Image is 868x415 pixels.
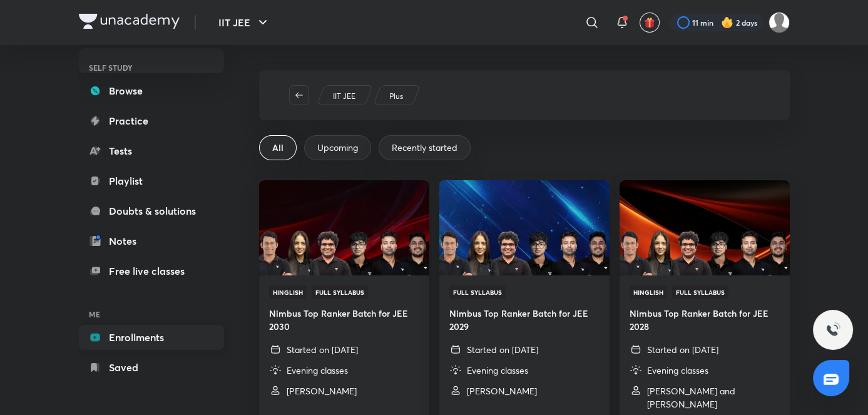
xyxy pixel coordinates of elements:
[79,325,224,350] a: Enrollments
[467,343,538,356] p: Started on [DATE]
[449,307,600,333] h4: Nimbus Top Ranker Batch for JEE 2029
[630,307,780,333] h4: Nimbus Top Ranker Batch for JEE 2028
[317,141,358,154] span: Upcoming
[79,14,180,32] a: Company Logo
[389,91,403,102] p: Plus
[287,384,357,397] p: Aditi Vyas
[79,304,224,325] h6: ME
[467,364,528,377] p: Evening classes
[79,168,224,193] a: Playlist
[272,141,283,154] span: All
[392,141,457,154] span: Recently started
[630,285,667,299] span: Hinglish
[79,108,224,133] a: Practice
[269,307,419,333] h4: Nimbus Top Ranker Batch for JEE 2030
[449,285,506,299] span: Full Syllabus
[644,17,655,28] img: avatar
[79,355,224,380] a: Saved
[647,364,708,377] p: Evening classes
[647,384,780,411] p: Ajay Singh and Prashant Jain
[467,384,537,397] p: Aditi Vyas
[79,198,224,223] a: Doubts & solutions
[257,179,431,276] img: Thumbnail
[721,16,733,29] img: streak
[211,10,278,35] button: IIT JEE
[618,179,791,276] img: Thumbnail
[387,91,405,102] a: Plus
[330,91,357,102] a: IIT JEE
[825,322,840,337] img: ttu
[647,343,718,356] p: Started on [DATE]
[437,179,611,276] img: Thumbnail
[79,14,180,29] img: Company Logo
[79,259,224,284] a: Free live classes
[672,285,728,299] span: Full Syllabus
[333,91,355,102] p: IIT JEE
[79,57,224,78] h6: SELF STUDY
[439,180,610,407] a: ThumbnailFull SyllabusNimbus Top Ranker Batch for JEE 2029Started on [DATE]Evening classes[PERSON...
[287,343,358,356] p: Started on [DATE]
[768,12,790,33] img: SUBHRANGSU DAS
[79,228,224,254] a: Notes
[259,180,429,407] a: ThumbnailHinglishFull SyllabusNimbus Top Ranker Batch for JEE 2030Started on [DATE]Evening classe...
[79,78,224,103] a: Browse
[312,285,368,299] span: Full Syllabus
[287,364,348,377] p: Evening classes
[269,285,307,299] span: Hinglish
[79,138,224,163] a: Tests
[640,13,660,33] button: avatar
